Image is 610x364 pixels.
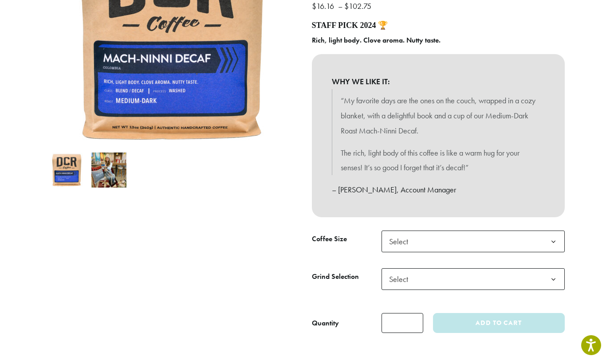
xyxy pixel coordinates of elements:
span: $ [344,1,349,11]
span: Select [386,270,417,288]
input: Product quantity [382,313,423,333]
label: Coffee Size [312,233,382,246]
img: Mach-Ninni Decaf [49,153,84,188]
button: Add to cart [433,313,564,333]
span: Select [382,268,565,290]
p: – [PERSON_NAME], Account Manager [332,182,545,197]
div: Quantity [312,318,339,329]
h4: STAFF PICK 2024 🏆 [312,21,565,31]
p: “My favorite days are the ones on the couch, wrapped in a cozy blanket, with a delightful book an... [341,93,536,138]
bdi: 102.75 [344,1,374,11]
span: Select [386,233,417,250]
label: Grind Selection [312,270,382,283]
b: Rich, light body. Clove aroma. Nutty taste. [312,35,441,45]
p: The rich, light body of this coffee is like a warm hug for your senses! It’s so good I forget tha... [341,145,536,176]
span: Select [382,231,565,252]
b: WHY WE LIKE IT: [332,74,545,89]
bdi: 16.16 [312,1,336,11]
span: – [338,1,342,11]
img: Mach-Ninni Decaf - Image 2 [91,153,126,188]
span: $ [312,1,316,11]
